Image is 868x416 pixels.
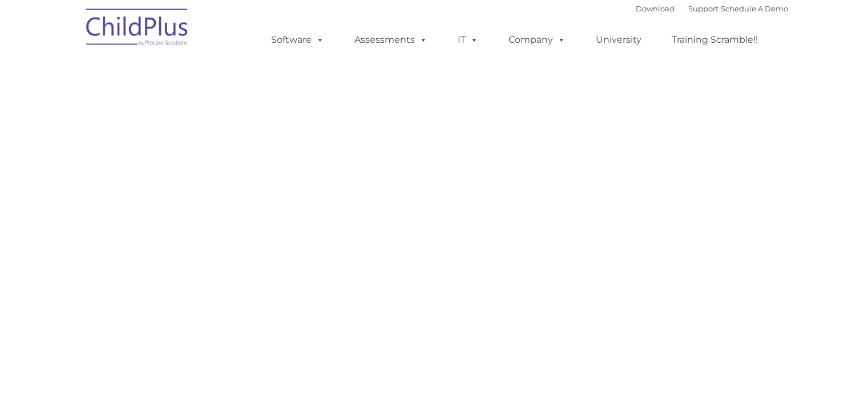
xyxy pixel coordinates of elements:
[343,28,439,51] a: Assessments
[660,28,769,51] a: Training Scramble!!
[688,4,718,13] a: Support
[260,28,336,51] a: Software
[584,28,653,51] a: University
[636,4,788,13] font: |
[497,28,577,51] a: Company
[721,4,788,13] a: Schedule A Demo
[446,28,490,51] a: IT
[80,1,195,58] img: ChildPlus by Procare Solutions
[636,4,675,13] a: Download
